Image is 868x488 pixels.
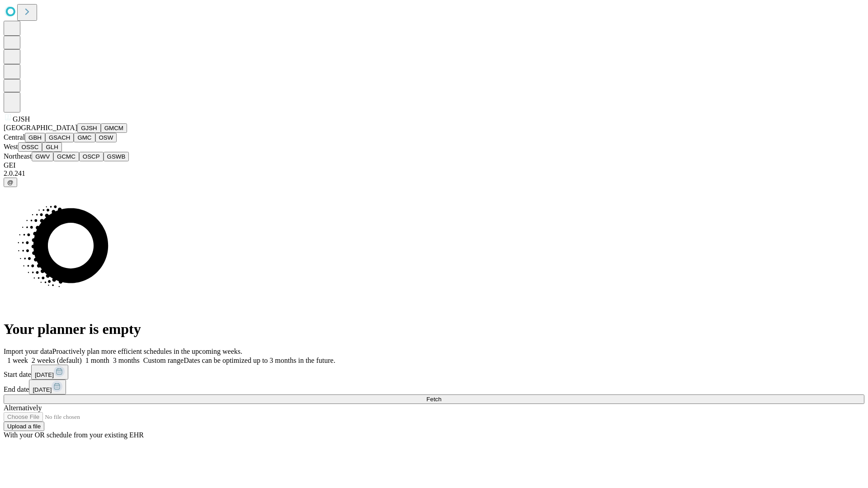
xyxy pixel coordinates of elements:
[113,357,140,364] span: 3 months
[4,365,864,380] div: Start date
[45,133,74,142] button: GSACH
[79,152,104,161] button: OSCP
[32,357,82,364] span: 2 weeks (default)
[74,133,95,142] button: GMC
[104,152,129,161] button: GSWB
[85,357,109,364] span: 1 month
[7,357,28,364] span: 1 week
[25,133,45,142] button: GBH
[42,142,61,152] button: GLH
[53,152,79,161] button: GCMC
[4,422,44,431] button: Upload a file
[4,124,77,131] span: [GEOGRAPHIC_DATA]
[426,396,441,403] span: Fetch
[4,152,32,160] span: Northeast
[4,431,144,439] span: With your OR schedule from your existing EHR
[4,404,42,412] span: Alternatively
[4,143,18,150] span: West
[77,123,101,133] button: GJSH
[18,142,42,152] button: OSSC
[4,394,864,404] button: Fetch
[4,321,864,338] h1: Your planner is empty
[4,161,864,169] div: GEI
[31,365,68,380] button: [DATE]
[4,380,864,394] div: End date
[33,386,52,393] span: [DATE]
[95,133,117,142] button: OSW
[4,133,25,141] span: Central
[7,179,14,186] span: @
[35,371,54,378] span: [DATE]
[101,123,127,133] button: GMCM
[143,357,184,364] span: Custom range
[4,169,864,178] div: 2.0.241
[13,115,30,123] span: GJSH
[32,152,53,161] button: GWV
[52,347,242,355] span: Proactively plan more efficient schedules in the upcoming weeks.
[184,357,335,364] span: Dates can be optimized up to 3 months in the future.
[4,178,17,187] button: @
[4,347,52,355] span: Import your data
[29,380,66,394] button: [DATE]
